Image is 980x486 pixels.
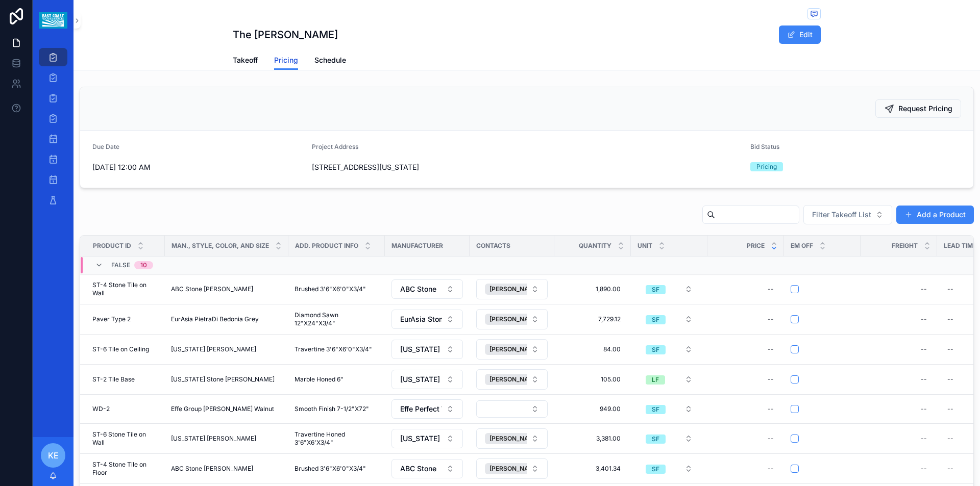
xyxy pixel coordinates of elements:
[921,315,927,323] div: --
[638,280,701,298] button: Select Button
[921,434,927,443] div: --
[485,463,555,474] button: Unselect 442
[803,205,892,224] button: Select Button
[489,465,540,473] span: [PERSON_NAME]
[652,345,659,354] div: SF
[947,405,953,413] div: --
[92,162,304,172] span: [DATE] 12:00 AM
[295,465,366,473] span: Brushed 3'6"X6'0"X3/4"
[921,405,927,413] div: --
[92,345,149,353] span: ST-6 Tile on Ceiling
[111,261,130,269] span: FALSE
[171,345,256,353] span: [US_STATE] [PERSON_NAME]
[92,405,110,413] span: WD-2
[391,242,443,250] span: Manufacturer
[476,279,548,299] button: Select Button
[233,28,338,42] h1: The [PERSON_NAME]
[485,433,555,444] button: Unselect 610
[476,309,548,329] button: Select Button
[565,315,621,323] span: 7,729.12
[791,242,813,250] span: Em Off
[92,430,159,447] span: ST-6 Stone Tile on Wall
[274,51,298,70] a: Pricing
[638,242,652,250] span: Unit
[92,375,135,383] span: ST-2 Tile Base
[489,434,540,443] span: [PERSON_NAME]
[400,433,442,444] span: [US_STATE] Stone
[171,405,274,413] span: Effe Group [PERSON_NAME] Walnut
[92,461,159,477] span: ST-4 Stone Tile on Floor
[768,315,774,323] div: --
[768,405,774,413] div: --
[295,405,369,413] span: Smooth Finish 7-1/2"X72"
[896,206,974,224] button: Add a Product
[476,369,548,390] button: Select Button
[476,242,510,250] span: Contacts
[947,375,953,383] div: --
[756,162,777,171] div: Pricing
[476,428,548,449] button: Select Button
[921,465,927,473] div: --
[489,285,540,293] span: [PERSON_NAME]
[565,405,621,413] span: 949.00
[812,210,871,220] span: Filter Takeoff List
[768,434,774,443] div: --
[233,51,258,71] a: Takeoff
[638,340,701,359] button: Select Button
[92,143,119,150] span: Due Date
[391,310,463,329] button: Select Button
[171,315,259,323] span: EurAsia PietraDi Bedonia Grey
[485,314,555,325] button: Unselect 501
[652,375,659,385] div: LF
[638,400,701,418] button: Select Button
[48,449,59,462] span: KE
[92,315,131,323] span: Paver Type 2
[171,285,253,293] span: ABC Stone [PERSON_NAME]
[768,465,774,473] div: --
[400,284,436,294] span: ABC Stone
[638,370,701,389] button: Select Button
[391,340,463,359] button: Select Button
[750,143,779,150] span: Bid Status
[171,242,269,250] span: Man., Style, Color, and Size
[768,285,774,293] div: --
[93,242,131,250] span: Product ID
[391,370,463,389] button: Select Button
[489,375,540,383] span: [PERSON_NAME]
[898,104,952,114] span: Request Pricing
[233,55,258,65] span: Takeoff
[947,434,953,443] div: --
[171,465,253,473] span: ABC Stone [PERSON_NAME]
[892,242,918,250] span: Freight
[476,339,548,360] button: Select Button
[921,285,927,293] div: --
[274,55,298,65] span: Pricing
[312,143,358,150] span: Project Address
[314,55,346,65] span: Schedule
[947,465,953,473] div: --
[400,374,442,385] span: [US_STATE] Stone
[565,345,621,353] span: 84.00
[391,429,463,448] button: Select Button
[652,465,659,474] div: SF
[140,261,147,269] div: 10
[947,345,953,353] div: --
[33,41,73,222] div: scrollable content
[638,310,701,328] button: Select Button
[295,311,379,327] span: Diamond Sawn 12"X24"X3/4"
[295,285,366,293] span: Brushed 3'6"X6'0"X3/4"
[476,458,548,479] button: Select Button
[314,51,346,71] a: Schedule
[565,375,621,383] span: 105.00
[485,284,555,295] button: Unselect 442
[476,400,548,418] button: Select Button
[485,344,555,355] button: Unselect 610
[768,375,774,383] div: --
[652,285,659,294] div: SF
[171,434,256,443] span: [US_STATE] [PERSON_NAME]
[638,459,701,478] button: Select Button
[489,345,540,353] span: [PERSON_NAME]
[485,374,555,385] button: Unselect 610
[947,285,953,293] div: --
[565,434,621,443] span: 3,381.00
